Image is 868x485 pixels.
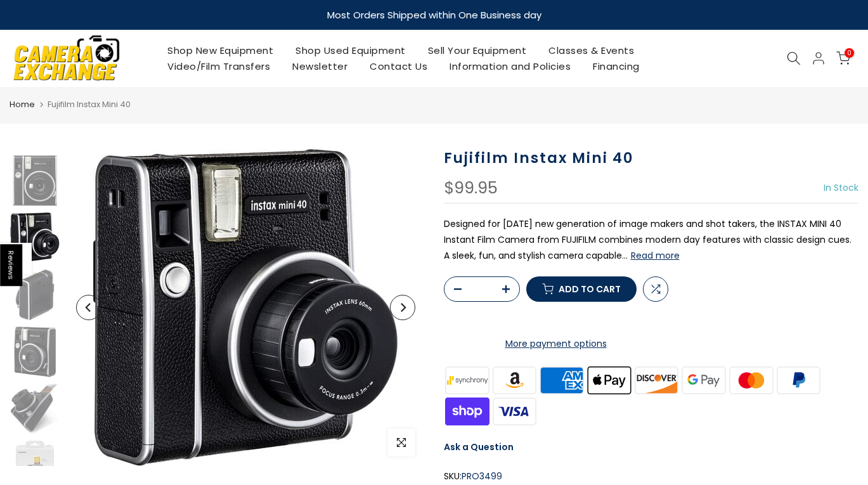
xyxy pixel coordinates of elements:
img: synchrony [444,365,491,396]
img: master [727,365,775,396]
button: Next [390,295,415,320]
img: Fujifilm Instax Mini 40 Instant Cameras - Polaroid, Fuji Etc. Fujifilm PRO3499 [10,327,60,377]
p: Designed for [DATE] new generation of image makers and shot takers, the INSTAX MINI 40 Instant Fi... [444,216,859,264]
img: visa [491,396,538,427]
button: Read more [631,250,680,261]
div: $99.95 [444,180,498,197]
img: paypal [775,365,822,396]
span: 0 [845,48,854,58]
h1: Fujifilm Instax Mini 40 [444,149,859,167]
a: Financing [582,58,651,74]
img: Fujifilm Instax Mini 40 Instant Cameras - Polaroid, Fuji Etc. Fujifilm PRO3499 [10,212,60,263]
img: Fujifilm Instax Mini 40 Instant Cameras - Polaroid, Fuji Etc. Fujifilm PRO3499 [10,155,60,206]
a: Newsletter [282,58,359,74]
a: Classes & Events [538,42,645,58]
img: american express [538,365,586,396]
a: Sell Your Equipment [417,42,538,58]
strong: Most Orders Shipped within One Business day [327,8,541,22]
img: shopify pay [444,396,491,427]
a: Ask a Question [444,441,514,453]
button: Previous [76,295,101,320]
span: Add to cart [559,285,621,294]
button: Add to cart [526,276,637,302]
a: Information and Policies [439,58,582,74]
a: Contact Us [359,58,439,74]
div: SKU: [444,469,859,484]
a: Home [10,98,35,111]
a: Video/Film Transfers [157,58,282,74]
a: More payment options [444,336,668,352]
span: Fujifilm Instax Mini 40 [48,98,131,110]
img: amazon payments [491,365,538,396]
img: apple pay [585,365,633,396]
img: Fujifilm Instax Mini 40 Instant Cameras - Polaroid, Fuji Etc. Fujifilm PRO3499 [10,384,60,434]
span: In Stock [824,181,858,194]
img: google pay [680,365,728,396]
img: Fujifilm Instax Mini 40 Instant Cameras - Polaroid, Fuji Etc. Fujifilm PRO3499 [87,149,404,466]
a: Shop New Equipment [157,42,285,58]
a: Shop Used Equipment [285,42,417,58]
img: Fujifilm Instax Mini 40 Instant Cameras - Polaroid, Fuji Etc. Fujifilm PRO3499 [10,269,60,320]
a: 0 [836,51,850,65]
span: PRO3499 [462,469,502,484]
img: discover [633,365,680,396]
